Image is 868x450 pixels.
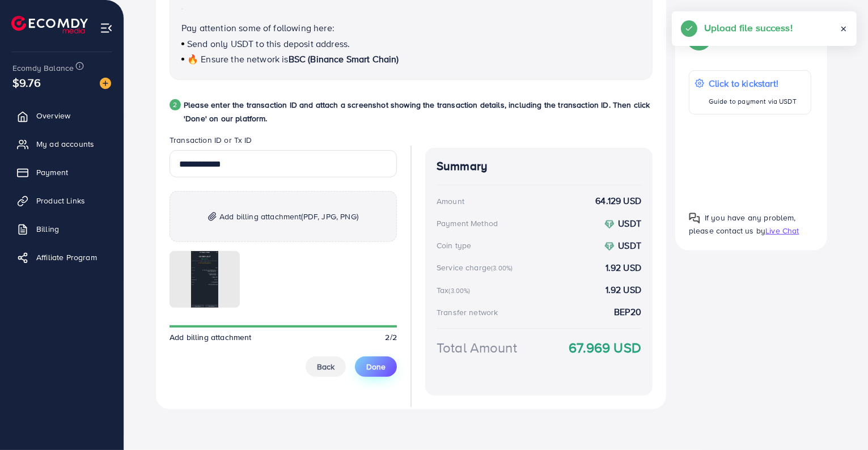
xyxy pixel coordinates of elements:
span: My ad accounts [36,138,94,150]
iframe: Chat [820,399,859,441]
small: (3.00%) [448,286,470,295]
h5: Upload file success! [704,20,793,35]
span: Overview [36,110,70,121]
span: If you have any problem, please contact us by [689,212,796,236]
a: Payment [9,161,115,184]
img: coin [604,241,615,252]
a: Affiliate Program [9,246,115,269]
span: Add billing attachment [219,210,358,223]
span: Done [366,361,386,372]
strong: 1.92 USD [606,261,641,274]
a: Overview [9,104,115,127]
div: 2 [170,99,181,111]
img: logo [11,16,88,33]
div: Transfer network [437,307,498,318]
img: img uploaded [191,251,218,308]
span: Billing [36,223,59,235]
span: Payment [36,167,68,178]
strong: USDT [618,239,641,252]
strong: 67.969 USD [569,338,641,358]
span: (PDF, JPG, PNG) [302,211,358,222]
a: Billing [9,218,115,240]
img: image [100,78,111,89]
span: Back [317,361,335,372]
span: BSC (Binance Smart Chain) [289,53,399,65]
p: Guide to payment via USDT [709,95,797,108]
img: Popup guide [689,213,700,224]
p: Click to kickstart! [709,77,797,90]
span: 2/2 [386,332,397,343]
a: My ad accounts [9,133,115,155]
div: Payment Method [437,218,498,229]
h4: Summary [437,159,641,173]
div: Total Amount [437,338,517,358]
button: Back [306,356,346,377]
p: Send only USDT to this deposit address. [181,37,641,50]
strong: USDT [618,217,641,230]
a: Product Links [9,189,115,212]
span: $9.76 [12,74,41,91]
img: menu [100,22,113,35]
small: (3.00%) [491,264,513,273]
div: Coin type [437,240,471,251]
strong: BEP20 [614,305,641,319]
span: Live Chat [765,225,799,236]
legend: Transaction ID or Tx ID [170,134,397,150]
p: Please enter the transaction ID and attach a screenshot showing the transaction details, includin... [184,98,653,125]
span: 🔥 Ensure the network is [187,53,289,65]
strong: 1.92 USD [606,283,641,296]
span: Product Links [36,195,85,206]
div: Tax [437,285,474,296]
img: img [208,212,217,222]
p: Pay attention some of following here: [181,21,641,35]
span: Ecomdy Balance [12,62,74,74]
span: Add billing attachment [170,332,252,343]
div: Amount [437,196,464,207]
div: Service charge [437,262,516,273]
span: Affiliate Program [36,252,97,263]
button: Done [355,356,397,377]
strong: 64.129 USD [595,194,641,207]
img: coin [604,219,615,230]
